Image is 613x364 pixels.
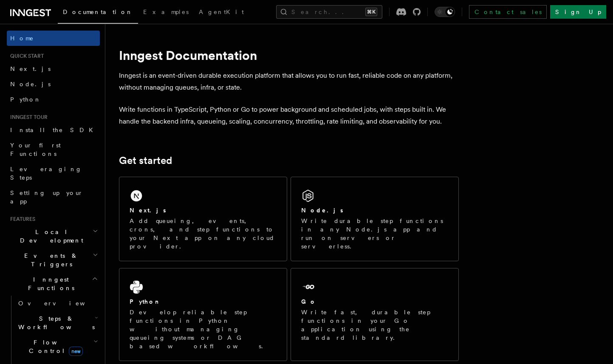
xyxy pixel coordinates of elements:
[15,314,95,331] span: Steps & Workflows
[138,3,194,23] a: Examples
[130,206,166,214] h2: Next.js
[7,92,100,107] a: Python
[365,8,377,16] kbd: ⌘K
[119,104,459,127] p: Write functions in TypeScript, Python or Go to power background and scheduled jobs, with steps bu...
[7,216,35,223] span: Features
[7,248,100,272] button: Events & Triggers
[301,206,343,214] h2: Node.js
[7,228,93,245] span: Local Development
[15,335,100,358] button: Flow Controlnew
[119,48,459,63] h1: Inngest Documentation
[7,272,100,296] button: Inngest Functions
[130,297,161,306] h2: Python
[291,177,459,261] a: Node.jsWrite durable step functions in any Node.js app and run on servers or serverless.
[143,8,189,15] span: Examples
[119,70,459,93] p: Inngest is an event-driven durable execution platform that allows you to run fast, reliable code ...
[130,308,277,350] p: Develop reliable step functions in Python without managing queueing systems or DAG based workflows.
[119,177,287,261] a: Next.jsAdd queueing, events, crons, and step functions to your Next app on any cloud provider.
[15,311,100,335] button: Steps & Workflows
[119,268,287,361] a: PythonDevelop reliable step functions in Python without managing queueing systems or DAG based wo...
[18,300,106,307] span: Overview
[7,161,100,185] a: Leveraging Steps
[7,61,100,76] a: Next.js
[10,166,82,181] span: Leveraging Steps
[7,185,100,209] a: Setting up your app
[276,5,382,19] button: Search...⌘K
[10,81,51,87] span: Node.js
[7,31,100,46] a: Home
[7,114,48,121] span: Inngest tour
[7,224,100,248] button: Local Development
[291,268,459,361] a: GoWrite fast, durable step functions in your Go application using the standard library.
[301,308,448,342] p: Write fast, durable step functions in your Go application using the standard library.
[194,3,249,23] a: AgentKit
[7,138,100,161] a: Your first Functions
[63,8,133,15] span: Documentation
[10,96,41,103] span: Python
[10,142,61,157] span: Your first Functions
[10,127,98,133] span: Install the SDK
[301,297,316,306] h2: Go
[435,7,455,17] button: Toggle dark mode
[10,189,83,205] span: Setting up your app
[58,3,138,24] a: Documentation
[119,155,172,166] a: Get started
[10,65,51,72] span: Next.js
[469,5,547,19] a: Contact sales
[7,122,100,138] a: Install the SDK
[7,275,92,292] span: Inngest Functions
[130,217,277,251] p: Add queueing, events, crons, and step functions to your Next app on any cloud provider.
[199,8,244,15] span: AgentKit
[15,296,100,311] a: Overview
[550,5,606,19] a: Sign Up
[69,347,83,356] span: new
[7,251,93,268] span: Events & Triggers
[301,217,448,251] p: Write durable step functions in any Node.js app and run on servers or serverless.
[7,53,44,59] span: Quick start
[10,34,34,42] span: Home
[15,338,93,355] span: Flow Control
[7,76,100,92] a: Node.js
